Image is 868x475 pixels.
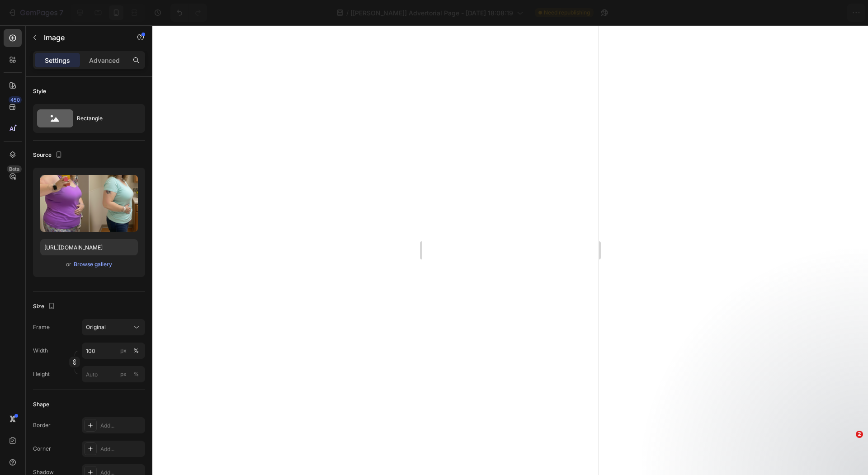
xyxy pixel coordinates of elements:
[120,370,127,378] div: px
[40,239,138,255] input: https://example.com/image.jpg
[346,8,349,18] span: /
[100,445,143,453] div: Add...
[816,8,838,18] div: Publish
[422,25,599,475] iframe: Design area
[856,431,863,438] span: 2
[9,96,22,103] div: 450
[82,319,145,335] button: Original
[33,445,51,453] div: Corner
[118,345,129,356] button: %
[33,149,64,161] div: Source
[4,4,67,22] button: 7
[120,347,127,355] div: px
[74,260,112,268] div: Browse gallery
[782,9,797,17] span: Save
[33,421,51,429] div: Border
[170,4,207,22] div: Undo/Redo
[86,323,106,331] span: Original
[350,8,513,18] span: [[PERSON_NAME]] Advertorial Page - [DATE] 18:08:19
[7,165,22,173] div: Beta
[45,56,70,65] p: Settings
[82,343,145,359] input: px%
[33,400,49,409] div: Shape
[118,369,129,380] button: %
[40,175,138,232] img: preview-image
[82,366,145,382] input: px%
[544,9,590,17] span: Need republishing
[131,345,142,356] button: px
[73,260,113,269] button: Browse gallery
[131,369,142,380] button: px
[837,444,859,466] iframe: Intercom live chat
[44,32,121,43] p: Image
[66,259,71,270] span: or
[808,4,846,22] button: Publish
[89,56,120,65] p: Advanced
[33,347,48,355] label: Width
[59,7,63,18] p: 7
[774,4,804,22] button: Save
[33,323,50,331] label: Frame
[33,87,46,95] div: Style
[33,301,57,313] div: Size
[33,370,50,378] label: Height
[100,422,143,430] div: Add...
[77,108,132,129] div: Rectangle
[133,347,139,355] div: %
[133,370,139,378] div: %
